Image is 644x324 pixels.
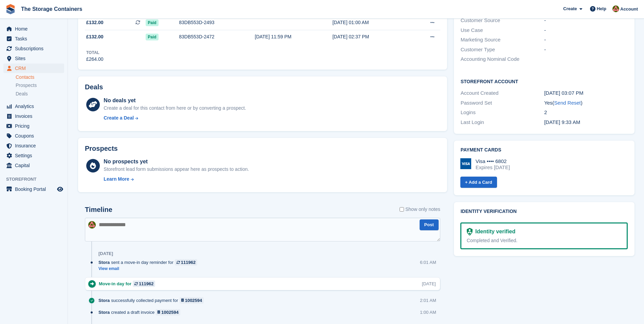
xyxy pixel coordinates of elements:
div: [DATE] 02:37 PM [332,33,410,40]
label: Show only notes [400,206,440,213]
span: Tasks [15,34,56,43]
span: £132.00 [86,33,104,40]
time: 2025-10-03 08:33:51 UTC [544,119,580,125]
span: Account [620,6,638,13]
div: [DATE] [422,281,436,287]
div: 1002594 [185,297,202,304]
span: Deals [16,91,28,97]
button: Post [420,219,439,231]
span: Coupons [15,131,56,141]
span: Help [597,5,606,12]
div: Completed and Verified. [467,237,621,244]
h2: Prospects [85,145,118,152]
span: Home [15,24,56,34]
a: menu [3,102,64,111]
a: View email [98,266,201,272]
div: successfully collected payment for [98,297,207,304]
div: Customer Source [461,17,544,24]
a: Learn More [104,176,249,183]
div: No prospects yet [104,158,249,166]
div: £264.00 [86,56,104,63]
div: [DATE] 03:07 PM [544,89,628,97]
div: Create a Deal [104,114,134,122]
img: stora-icon-8386f47178a22dfd0bd8f6a31ec36ba5ce8667c1dd55bd0f319d3a0aa187defe.svg [5,4,16,14]
a: Deals [16,90,64,97]
a: 111962 [133,281,155,287]
span: ( ) [552,100,582,106]
div: No deals yet [104,96,246,105]
a: + Add a Card [460,177,497,188]
input: Show only notes [400,206,404,213]
a: menu [3,54,64,63]
a: The Storage Containers [18,3,85,15]
div: [DATE] [98,251,113,256]
span: Subscriptions [15,44,56,53]
div: 2:01 AM [420,297,436,304]
a: menu [3,131,64,141]
span: CRM [15,64,56,73]
a: Prospects [16,82,64,89]
span: Stora [98,259,110,266]
a: 1002594 [156,309,180,316]
div: Marketing Source [461,36,544,44]
a: Send Reset [554,100,581,106]
span: Booking Portal [15,184,56,194]
div: 83DB553D-2493 [179,19,255,26]
div: Use Case [461,26,544,34]
div: Password Set [461,99,544,107]
div: [DATE] 11:59 PM [255,33,333,40]
h2: Storefront Account [461,78,628,85]
a: 111962 [175,259,197,266]
img: Kirsty Simpson [612,5,619,12]
a: menu [3,184,64,194]
div: [DATE] 01:00 AM [332,19,410,26]
span: Invoices [15,111,56,121]
img: Identity Verification Ready [467,228,473,235]
div: created a draft invoice [98,309,184,316]
span: £132.00 [86,19,104,26]
span: Analytics [15,102,56,111]
div: Yes [544,99,628,107]
h2: Identity verification [461,209,628,214]
div: - [544,17,628,24]
span: Capital [15,161,56,170]
div: sent a move-in day reminder for [98,259,201,266]
span: Insurance [15,141,56,150]
a: menu [3,151,64,160]
div: Account Created [461,89,544,97]
a: menu [3,34,64,43]
a: Preview store [56,185,64,193]
span: Settings [15,151,56,160]
div: - [544,46,628,54]
h2: Timeline [85,206,112,214]
div: Total [86,50,104,56]
div: 2 [544,109,628,116]
div: 6:01 AM [420,259,436,266]
div: 83DB553D-2472 [179,33,255,40]
div: Storefront lead form submissions appear here as prospects to action. [104,166,249,173]
div: 1002594 [161,309,179,316]
div: Last Login [461,119,544,126]
div: - [544,26,628,34]
div: 1:00 AM [420,309,436,316]
div: - [544,36,628,44]
a: Contacts [16,74,64,80]
a: menu [3,44,64,53]
span: Sites [15,54,56,63]
span: Paid [146,19,158,26]
a: 1002594 [180,297,204,304]
a: menu [3,24,64,34]
div: Accounting Nominal Code [461,55,544,63]
img: Visa Logo [460,158,471,169]
div: 111962 [139,281,153,287]
div: Identity verified [473,228,515,236]
img: Kirsty Simpson [88,221,96,229]
div: 111962 [181,259,196,266]
a: menu [3,121,64,131]
div: Move-in day for [99,281,159,287]
h2: Deals [85,83,103,91]
span: Paid [146,34,158,40]
div: Expires [DATE] [476,164,510,170]
div: Learn More [104,176,129,183]
a: menu [3,141,64,150]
